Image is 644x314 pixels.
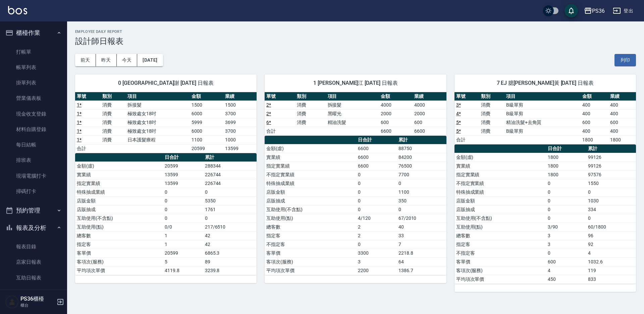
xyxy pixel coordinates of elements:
td: 1500 [190,101,223,109]
td: 消費 [479,118,504,127]
img: Logo [8,6,27,14]
td: 消費 [295,101,326,109]
td: B級單剪 [504,127,581,135]
td: 特殊抽成業績 [265,179,356,188]
td: 互助使用(點) [265,214,356,223]
td: 13599 [163,179,203,188]
td: 20599 [190,144,223,153]
button: 列印 [614,54,636,66]
th: 項目 [504,92,581,101]
td: 拆接髮 [326,101,379,109]
td: 400 [608,109,636,118]
img: Person [5,295,19,309]
td: 實業績 [265,153,356,162]
td: 店販金額 [265,188,356,196]
td: 0 [546,196,586,205]
td: 黑曜光 [326,109,379,118]
td: 6600 [356,153,396,162]
td: 6000 [190,127,223,135]
th: 類別 [479,92,504,101]
td: 400 [608,101,636,109]
td: 600 [608,118,636,127]
td: 互助使用(點) [75,223,163,231]
td: 消費 [101,118,126,127]
td: 指定客 [265,231,356,240]
a: 帳單列表 [3,60,64,75]
td: 指定實業績 [265,162,356,170]
td: 0 [586,214,636,223]
td: 實業績 [454,162,546,170]
td: 店販抽成 [265,196,356,205]
button: 今天 [117,54,138,66]
td: 288344 [203,162,257,170]
td: 0 [397,179,446,188]
a: 每日結帳 [3,137,64,152]
td: 5 [163,257,203,266]
th: 日合計 [163,153,203,162]
td: 1800 [546,153,586,162]
td: 3699 [223,118,257,127]
button: 昨天 [96,54,117,66]
a: 現金收支登錄 [3,106,64,122]
td: 1032.6 [586,257,636,266]
td: 76500 [397,162,446,170]
td: 0 [546,188,586,196]
button: 登出 [610,5,636,17]
td: 5999 [190,118,223,127]
td: 客項次(服務) [265,257,356,266]
td: 客單價 [454,257,546,266]
td: 0 [163,196,203,205]
a: 互助日報表 [3,270,64,286]
td: 1386.7 [397,266,446,275]
td: 40 [397,223,446,231]
td: 0 [203,188,257,196]
td: 消費 [101,127,126,135]
td: 不指定實業績 [265,170,356,179]
th: 金額 [379,92,413,101]
td: 2218.8 [397,249,446,257]
td: 店販金額 [454,196,546,205]
td: 119 [586,266,636,275]
td: 6600 [413,127,446,135]
td: 不指定實業績 [454,179,546,188]
td: 833 [586,275,636,284]
td: 1761 [203,205,257,214]
td: 特殊抽成業績 [75,188,163,196]
a: 店家日報表 [3,254,64,270]
td: 指定實業績 [454,170,546,179]
td: 0 [356,179,396,188]
td: 金額(虛) [265,144,356,153]
td: 1800 [581,135,608,144]
td: 2000 [413,109,446,118]
td: 0 [546,214,586,223]
td: 1800 [546,170,586,179]
td: 6600 [356,144,396,153]
th: 累計 [203,153,257,162]
td: 總客數 [75,231,163,240]
th: 業績 [413,92,446,101]
a: 掃碼打卡 [3,184,64,199]
td: 0 [356,240,396,249]
td: 600 [546,257,586,266]
td: 2 [356,223,396,231]
button: save [565,4,578,17]
td: 客單價 [75,249,163,257]
td: 217/6510 [203,223,257,231]
h5: PS36櫃檯 [20,296,55,302]
th: 單號 [454,92,480,101]
td: 0/0 [163,223,203,231]
button: PS36 [581,4,607,18]
td: 極致處女18吋 [126,118,190,127]
a: 打帳單 [3,44,64,60]
table: a dense table [454,144,636,284]
td: 97576 [586,170,636,179]
td: 33 [397,231,446,240]
h2: Employee Daily Report [75,29,636,34]
td: 1000 [223,135,257,144]
th: 累計 [397,136,446,144]
td: 3300 [356,249,396,257]
td: B級單剪 [504,109,581,118]
td: 400 [581,101,608,109]
td: 4119.8 [163,266,203,275]
td: 42 [203,231,257,240]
